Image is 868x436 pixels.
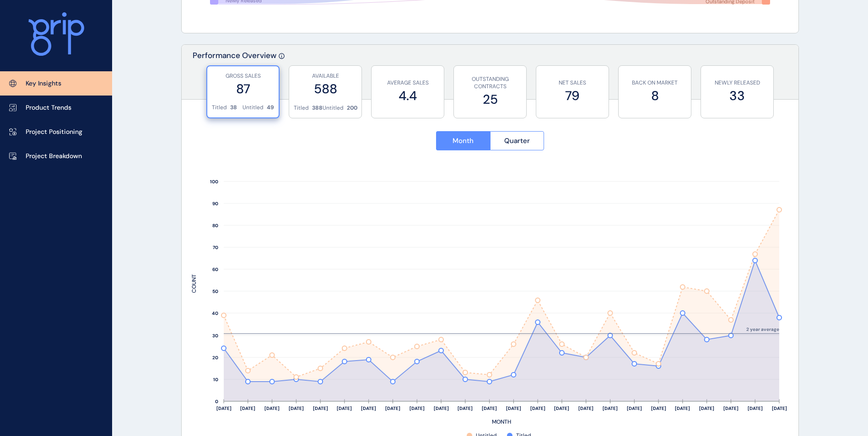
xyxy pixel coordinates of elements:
[541,87,604,105] label: 79
[699,405,714,411] text: [DATE]
[212,266,218,272] text: 60
[376,79,439,87] p: AVERAGE SALES
[347,104,357,112] p: 200
[294,72,357,80] p: AVAILABLE
[213,245,218,250] text: 70
[458,405,473,411] text: [DATE]
[215,399,218,404] text: 0
[212,333,218,339] text: 30
[490,131,545,150] button: Quarter
[210,179,218,185] text: 100
[458,90,522,108] label: 25
[26,79,61,88] p: Key Insights
[541,79,604,87] p: NET SALES
[26,128,82,137] p: Project Positioning
[623,79,686,87] p: BACK ON MARKET
[264,405,280,411] text: [DATE]
[212,104,227,112] p: Titled
[26,103,71,112] p: Product Trends
[706,79,769,87] p: NEWLY RELEASED
[506,405,521,411] text: [DATE]
[313,405,328,411] text: [DATE]
[216,405,232,411] text: [DATE]
[212,310,218,316] text: 40
[578,405,593,411] text: [DATE]
[212,72,274,80] p: GROSS SALES
[504,136,530,145] span: Quarter
[193,50,276,99] p: Performance Overview
[294,80,357,98] label: 588
[530,405,545,411] text: [DATE]
[410,405,425,411] text: [DATE]
[675,405,690,411] text: [DATE]
[212,201,218,207] text: 90
[385,405,400,411] text: [DATE]
[240,405,255,411] text: [DATE]
[492,418,511,425] text: MONTH
[267,104,274,112] p: 49
[603,405,618,411] text: [DATE]
[706,87,769,105] label: 33
[190,274,198,293] text: COUNT
[482,405,497,411] text: [DATE]
[772,405,787,411] text: [DATE]
[554,405,569,411] text: [DATE]
[434,405,449,411] text: [DATE]
[723,405,739,411] text: [DATE]
[458,75,522,91] p: OUTSTANDING CONTRACTS
[26,152,82,161] p: Project Breakdown
[651,405,666,411] text: [DATE]
[212,80,274,98] label: 87
[453,136,474,145] span: Month
[748,405,763,411] text: [DATE]
[213,377,218,383] text: 10
[436,131,490,150] button: Month
[623,87,686,105] label: 8
[230,104,237,112] p: 38
[212,355,218,361] text: 20
[376,87,439,105] label: 4.4
[294,104,309,112] p: Titled
[746,326,779,332] text: 2 year average
[361,405,376,411] text: [DATE]
[289,405,304,411] text: [DATE]
[627,405,642,411] text: [DATE]
[312,104,323,112] p: 388
[323,104,344,112] p: Untitled
[243,104,264,112] p: Untitled
[212,223,218,229] text: 80
[212,288,218,294] text: 50
[337,405,352,411] text: [DATE]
